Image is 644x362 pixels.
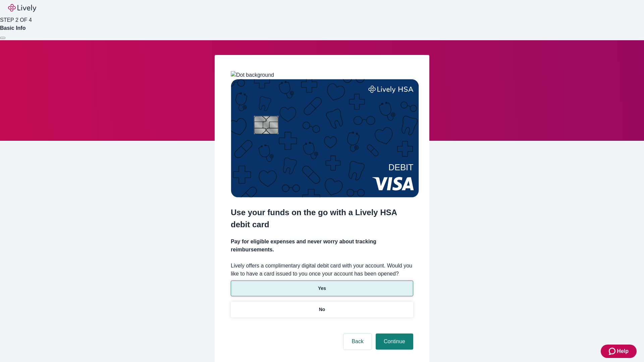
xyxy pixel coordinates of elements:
[319,306,325,313] p: No
[231,71,274,79] img: Dot background
[231,302,413,317] button: No
[8,4,36,12] img: Lively
[231,206,413,231] h2: Use your funds on the go with a Lively HSA debit card
[343,334,372,350] button: Back
[231,262,413,278] label: Lively offers a complimentary digital debit card with your account. Would you like to have a card...
[231,79,419,197] img: Debit card
[601,345,637,358] button: Zendesk support iconHelp
[376,334,413,350] button: Continue
[617,347,629,355] span: Help
[318,285,326,292] p: Yes
[609,347,617,355] svg: Zendesk support icon
[231,281,413,296] button: Yes
[231,238,413,254] h4: Pay for eligible expenses and never worry about tracking reimbursements.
